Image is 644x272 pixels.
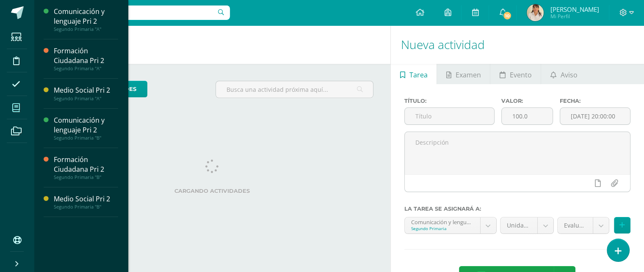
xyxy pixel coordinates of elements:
a: Formación Ciudadana Pri 2Segundo Primaria "B" [54,155,118,180]
a: Comunicación y lenguaje Pri 2Segundo Primaria "A" [54,7,118,32]
div: Segundo Primaria "A" [54,96,118,102]
a: Medio Social Pri 2Segundo Primaria "A" [54,85,118,101]
a: Formación Ciudadana Pri 2Segundo Primaria "A" [54,46,118,71]
h1: Nueva actividad [401,25,634,64]
span: Tarea [409,65,428,85]
label: Fecha: [560,98,630,104]
input: Busca una actividad próxima aquí... [216,81,373,98]
a: Aviso [541,64,586,84]
span: Evento [510,65,532,85]
div: Medio Social Pri 2 [54,194,118,204]
div: Formación Ciudadana Pri 2 [54,46,118,66]
input: Fecha de entrega [560,108,630,124]
div: Formación Ciudadana Pri 2 [54,155,118,174]
input: Busca un usuario... [39,5,230,20]
div: Segundo Primaria "A" [54,26,118,32]
div: Comunicación y lenguaje Pri 2 'A' [411,217,474,225]
span: Mi Perfil [550,13,599,20]
span: [PERSON_NAME] [550,5,599,14]
label: Valor: [501,98,553,104]
div: Segundo Primaria "B" [54,135,118,141]
div: Segundo Primaria "B" [54,174,118,180]
label: Título: [404,98,495,104]
img: 5c1941462bfddfd51120fb418145335e.png [527,4,544,21]
div: Segundo Primaria "A" [54,66,118,71]
input: Puntos máximos [502,108,553,124]
a: Examen [437,64,490,84]
a: Medio Social Pri 2Segundo Primaria "B" [54,194,118,210]
span: 10 [503,11,512,20]
h1: Actividades [44,25,380,64]
a: Comunicación y lenguaje Pri 2 'A'Segundo Primaria [405,217,496,234]
input: Título [405,108,494,124]
label: La tarea se asignará a: [404,206,630,212]
span: Aviso [561,65,578,85]
div: Comunicación y lenguaje Pri 2 [54,115,118,135]
label: Cargando actividades [51,188,373,194]
a: Evento [490,64,541,84]
a: Evaluación (20.0%) [558,217,609,234]
a: Tarea [391,64,437,84]
a: Comunicación y lenguaje Pri 2Segundo Primaria "B" [54,115,118,141]
div: Medio Social Pri 2 [54,85,118,95]
div: Segundo Primaria [411,225,474,231]
span: Evaluación (20.0%) [564,217,586,234]
span: Unidad 4 [507,217,531,234]
span: Examen [456,65,481,85]
div: Comunicación y lenguaje Pri 2 [54,7,118,26]
div: Segundo Primaria "B" [54,204,118,210]
a: Unidad 4 [500,217,554,234]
